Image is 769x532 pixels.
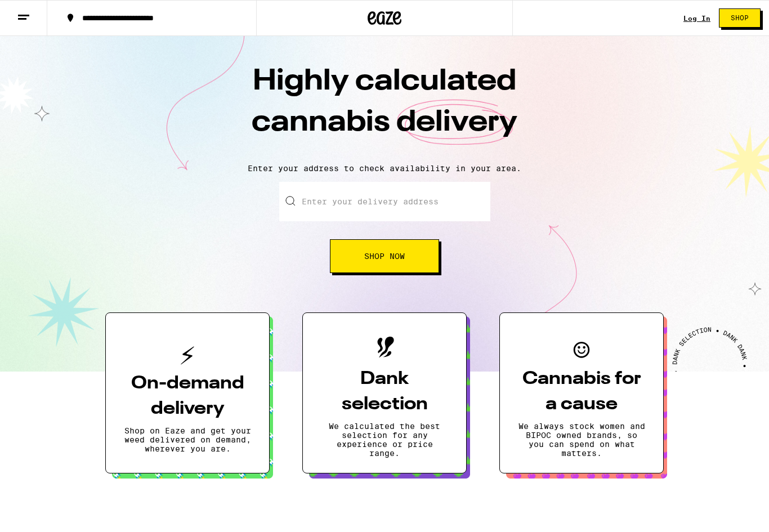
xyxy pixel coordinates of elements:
button: Dank selectionWe calculated the best selection for any experience or price range. [302,312,467,473]
h3: Dank selection [321,366,448,417]
button: Shop [719,8,761,28]
p: We calculated the best selection for any experience or price range. [321,422,448,458]
input: Enter your delivery address [279,182,490,221]
p: Shop on Eaze and get your weed delivered on demand, wherever you are. [124,426,251,453]
a: Log In [683,15,710,22]
span: Shop Now [364,252,405,260]
a: Shop [710,8,769,28]
button: On-demand deliveryShop on Eaze and get your weed delivered on demand, wherever you are. [105,312,270,473]
p: We always stock women and BIPOC owned brands, so you can spend on what matters. [518,422,645,458]
button: Shop Now [330,239,439,273]
button: Cannabis for a causeWe always stock women and BIPOC owned brands, so you can spend on what matters. [499,312,664,473]
span: Shop [731,15,749,21]
h1: Highly calculated cannabis delivery [187,61,582,155]
h3: On-demand delivery [124,371,251,422]
p: Enter your address to check availability in your area. [11,164,758,173]
h3: Cannabis for a cause [518,366,645,417]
